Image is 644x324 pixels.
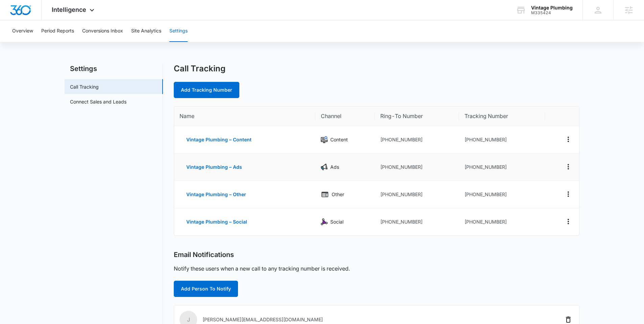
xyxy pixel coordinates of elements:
td: [PHONE_NUMBER] [375,181,459,208]
button: Actions [563,189,574,200]
h1: Call Tracking [174,64,225,74]
button: Vintage Plumbing – Social [180,214,254,230]
p: Notify these users when a new call to any tracking number is received. [174,264,350,273]
th: Ring-To Number [375,107,459,126]
p: Content [330,136,348,143]
img: Ads [321,164,328,170]
div: account id [531,10,573,15]
h2: Email Notifications [174,251,234,259]
td: [PHONE_NUMBER] [459,181,545,208]
a: Add Tracking Number [174,82,239,98]
img: Content [321,136,328,143]
span: Intelligence [52,6,86,13]
th: Tracking Number [459,107,545,126]
img: Social [321,218,328,225]
button: Conversions Inbox [82,20,123,42]
p: Social [330,218,343,226]
button: Actions [563,216,574,227]
td: [PHONE_NUMBER] [375,154,459,181]
button: Actions [563,161,574,172]
div: account name [531,5,573,10]
button: Site Analytics [131,20,161,42]
p: Ads [330,163,339,171]
button: Period Reports [41,20,74,42]
td: [PHONE_NUMBER] [459,126,545,154]
td: [PHONE_NUMBER] [459,154,545,181]
th: Name [174,107,315,126]
a: Connect Sales and Leads [70,98,126,105]
h2: Settings [65,64,163,74]
button: Overview [12,20,33,42]
button: Settings [169,20,188,42]
td: [PHONE_NUMBER] [375,208,459,235]
a: Call Tracking [70,83,99,90]
button: Actions [563,134,574,145]
p: Other [332,191,344,198]
td: [PHONE_NUMBER] [459,208,545,235]
button: Vintage Plumbing – Ads [180,159,249,175]
button: Add Person To Notify [174,281,238,297]
button: Vintage Plumbing – Other [180,186,253,203]
button: Vintage Plumbing – Content [180,132,258,148]
td: [PHONE_NUMBER] [375,126,459,154]
th: Channel [315,107,375,126]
